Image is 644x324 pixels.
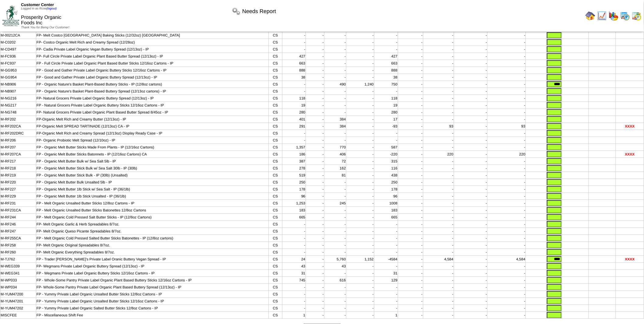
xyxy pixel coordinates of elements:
td: - [346,95,374,102]
td: - [488,137,526,144]
td: CS [269,137,282,144]
td: 384 [324,116,346,123]
td: M-RF218 [0,165,36,172]
td: - [398,74,423,81]
td: - [346,158,374,165]
td: - [423,88,454,95]
td: - [488,46,526,53]
td: FP- Costco Organic Melt Rich and Creamy Spread (12/28oz) [36,39,268,46]
td: CS [269,116,282,123]
td: - [346,67,374,74]
td: CS [269,46,282,53]
td: XXXX [616,123,644,130]
td: - [454,151,487,158]
td: - [454,53,487,60]
td: CS [269,102,282,109]
td: - [306,179,324,186]
td: - [488,32,526,39]
td: - [423,102,454,109]
td: - [346,137,374,144]
td: FP - Good and Gather Private Label Organic Buttery Spread (12/13oz) - IP [36,74,268,81]
td: CS [269,179,282,186]
td: CS [269,95,282,102]
td: - [454,39,487,46]
td: - [423,53,454,60]
td: - [398,130,423,137]
td: - [306,130,324,137]
td: M-RF202CA [0,123,36,130]
td: - [454,186,487,193]
td: FP-Organic Melt SPREAD TARTINADE (12/13oz) CA - IP [36,123,268,130]
td: - [423,32,454,39]
td: - [282,81,306,88]
td: 280 [282,109,306,116]
td: - [423,116,454,123]
td: FP - Organic Melt Butter 1lb Stick Unsalted - IP (36/1lb) [36,193,268,200]
td: - [306,74,324,81]
td: FP - Natural Grocers Private Label Organic Buttery Sticks 12/16oz Cartons - IP [36,102,268,109]
td: XXXX [616,151,644,158]
td: - [346,46,374,53]
td: - [306,116,324,123]
td: - [306,67,324,74]
td: - [324,186,346,193]
td: - [324,67,346,74]
td: - [346,123,374,130]
td: - [423,39,454,46]
td: - [306,151,324,158]
td: - [398,158,423,165]
td: M-NG748 [0,109,36,116]
td: FP - Organic Melt Butter Stick Bulk - IP (30lb) (Unsalted) [36,172,268,179]
td: CS [269,67,282,74]
td: - [324,193,346,200]
td: 72 [324,158,346,165]
td: FP - Organic Melt Butter Stick Bulk w/ Sea Salt 30lb - IP (30lb) [36,165,268,172]
td: M-C0202 [0,39,36,46]
td: FP - Organic Nature's Basket Plant-Based Buttery Spread (12/13oz cartons) - IP [36,88,268,95]
td: CS [269,88,282,95]
td: FP-Organic Melt Rich and Creamy Butter (12/13oz) - IP [36,116,268,123]
td: CS [269,151,282,158]
td: FP - Organic Melt Butter 1lb Stick w/ Sea Salt - IP (36/1lb) [36,186,268,193]
td: 519 [282,172,306,179]
td: - [454,116,487,123]
td: - [324,32,346,39]
td: FP- Full Circle Private Label Organic Plant Based Butter Spread (12/13oz) - IP [36,53,268,60]
td: - [398,102,423,109]
td: - [374,32,398,39]
td: - [374,88,398,95]
td: - [282,137,306,144]
td: - [346,60,374,67]
td: 278 [282,165,306,172]
td: - [454,81,487,88]
td: - [346,39,374,46]
span: Needs Report [242,8,276,15]
td: M-RF219 [0,172,36,179]
td: - [488,102,526,109]
td: FP - Organic Melt Butter Sticks Made From Plants - IP (12/16oz Cartons) [36,144,268,151]
td: - [306,60,324,67]
td: - [346,53,374,60]
td: - [423,137,454,144]
td: 888 [282,67,306,74]
td: 186 [282,151,306,158]
img: line_graph.gif [597,11,607,21]
td: 401 [282,116,306,123]
td: 750 [374,81,398,88]
td: - [282,32,306,39]
td: 427 [374,53,398,60]
td: 587 [374,144,398,151]
td: - [423,172,454,179]
td: - [398,144,423,151]
td: - [423,60,454,67]
td: M-00212CA [0,32,36,39]
td: - [423,179,454,186]
td: - [423,130,454,137]
td: 96 [374,193,398,200]
td: - [346,130,374,137]
td: 490 [324,81,346,88]
td: - [306,172,324,179]
td: - [488,186,526,193]
td: 315 [374,158,398,165]
td: - [398,165,423,172]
